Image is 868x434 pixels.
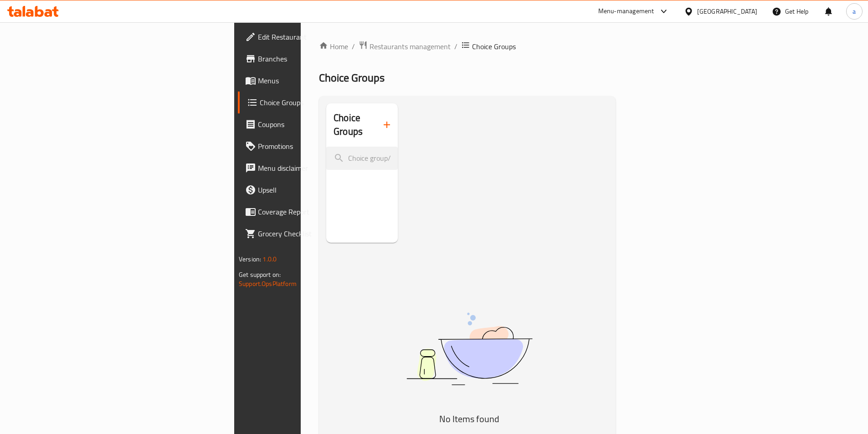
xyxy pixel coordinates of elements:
input: search [326,147,398,170]
span: Branches [258,53,372,64]
a: Upsell [238,179,379,201]
div: [GEOGRAPHIC_DATA] [697,6,757,16]
h5: No Items found [355,412,583,426]
nav: breadcrumb [319,41,616,52]
span: Menu disclaimer [258,163,372,174]
a: Coverage Report [238,201,379,223]
span: Menus [258,75,372,86]
span: Coverage Report [258,206,372,217]
span: Choice Groups [260,97,372,108]
li: / [454,41,457,52]
span: Restaurants management [370,41,451,52]
div: Menu-management [598,6,654,17]
span: Coupons [258,119,372,130]
a: Choice Groups [238,92,379,113]
img: dish.svg [355,288,583,409]
span: 1.0.0 [262,253,277,265]
a: Edit Restaurant [238,26,379,48]
span: Choice Groups [472,41,516,52]
span: Grocery Checklist [258,228,372,239]
span: Get support on: [239,269,281,281]
a: Restaurants management [359,41,451,52]
span: Promotions [258,141,372,152]
a: Branches [238,48,379,70]
a: Coupons [238,113,379,135]
a: Menus [238,70,379,92]
span: Upsell [258,184,372,195]
span: Version: [239,253,261,265]
span: a [853,6,856,16]
a: Menu disclaimer [238,157,379,179]
a: Promotions [238,135,379,157]
span: Edit Restaurant [258,31,372,42]
a: Support.OpsPlatform [239,278,297,290]
a: Grocery Checklist [238,223,379,245]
